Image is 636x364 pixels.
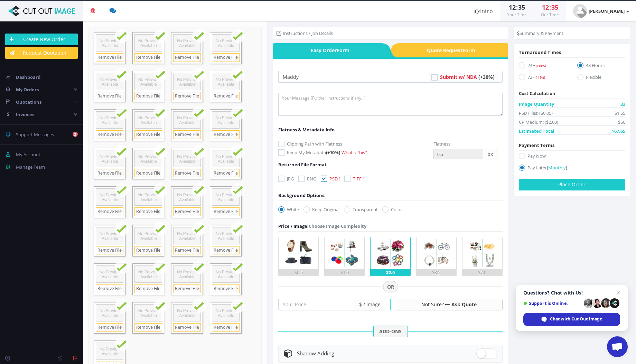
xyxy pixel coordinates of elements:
a: Remove File [212,92,240,101]
a: Remove File [173,130,201,139]
span: Manage Team [16,164,45,170]
span: OR [383,281,398,293]
img: 5.png [466,237,498,269]
strong: [PERSON_NAME] [589,8,625,14]
small: Your Time [507,12,527,18]
img: 3.png [375,237,406,269]
a: Remove File [96,130,123,139]
label: Keep My Metadata - [278,149,428,156]
a: Remove File [173,323,201,332]
a: Remove File [96,246,123,255]
a: Remove File [173,246,201,255]
span: PSD Files: ($0.05) [519,110,553,116]
a: Remove File [134,323,162,332]
input: Your Price [278,299,355,310]
span: Shadow Adding [297,350,334,357]
img: 1.png [283,237,315,269]
img: 2.png [329,237,361,269]
span: : [549,3,551,11]
small: Our Time [541,12,559,18]
a: Remove File [134,207,162,216]
span: Payment Terms [519,142,554,148]
label: Clipping Path with Flatness [278,140,428,147]
span: Estimated Total [519,128,554,134]
a: Remove File [212,169,240,178]
a: Remove File [96,53,123,62]
span: TIFF ! [353,176,364,182]
label: Transparent [344,206,378,213]
div: $1.0 [325,269,364,276]
span: 12 [509,3,516,11]
label: 48 Hours [577,62,625,71]
input: Your Order Title [278,71,427,83]
span: Not Sure? [421,301,444,308]
a: Remove File [134,246,162,255]
span: PSD ! [329,176,340,182]
span: Cost Calculation [519,90,555,96]
a: Easy OrderForm [273,43,382,57]
span: My Orders [16,86,39,93]
a: Remove File [96,92,123,101]
span: Easy Order [273,43,382,57]
a: Remove File [173,169,201,178]
span: 35 [551,3,558,11]
a: What's This? [342,149,367,156]
a: Remove File [96,207,123,216]
span: Quotations [16,99,41,105]
span: Questions? Chat with Us! [523,290,620,296]
span: 35 [518,3,525,11]
span: Price / Image: [278,223,309,229]
span: 12 [542,3,549,11]
a: (Monthly) [547,165,567,171]
span: Image Quantity [519,101,554,108]
label: 72H [519,74,567,83]
label: 24H [519,62,567,71]
img: user_default.jpg [573,4,587,18]
span: ADD-ONS [373,326,408,337]
span: Turnaround Times [519,49,561,55]
div: $0.5 [279,269,318,276]
span: CP Medium: ($2.00) [519,119,558,125]
span: Submit w/ NDA [440,74,477,80]
a: Remove File [212,53,240,62]
a: Remove File [134,92,162,101]
label: Flatness: [433,140,451,147]
li: Instructions / Job Details [277,30,333,37]
a: Remove File [134,53,162,62]
span: px [483,149,497,159]
img: Cut Out Image [5,6,78,16]
a: Remove File [212,284,240,293]
label: PNG [298,175,316,182]
a: Remove File [212,323,240,332]
img: 4.png [421,237,452,269]
a: Remove File [173,92,201,101]
span: (+30%) [478,74,495,80]
span: My Account [16,151,40,158]
div: Choose Image Complexity [278,223,366,230]
span: (-15%) [536,75,545,80]
a: Create New Order [5,34,78,45]
span: $66 [618,119,625,125]
button: Place Order [519,179,625,190]
span: (+10%) [326,149,340,156]
a: Submit w/ NDA (+30%) [440,74,495,80]
a: [PERSON_NAME] [566,1,636,21]
span: $1.65 [615,110,625,116]
span: Chat with Cut Out Image [550,316,602,322]
label: Pay Now [519,152,625,162]
label: White [278,206,299,213]
span: Support is Online. [523,301,581,306]
div: $2.0 [371,269,410,276]
span: Quote Request [399,43,508,57]
span: $ / Image [355,299,385,310]
a: Remove File [96,284,123,293]
li: Summary & Payment [517,30,563,37]
a: Request Quotation [5,47,78,59]
span: Monthly [548,165,566,171]
a: Remove File [212,130,240,139]
span: Chat with Cut Out Image [523,313,620,326]
span: : [516,3,518,11]
span: Invoices [16,111,34,118]
a: Remove File [134,130,162,139]
label: Pay Later [519,164,625,174]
